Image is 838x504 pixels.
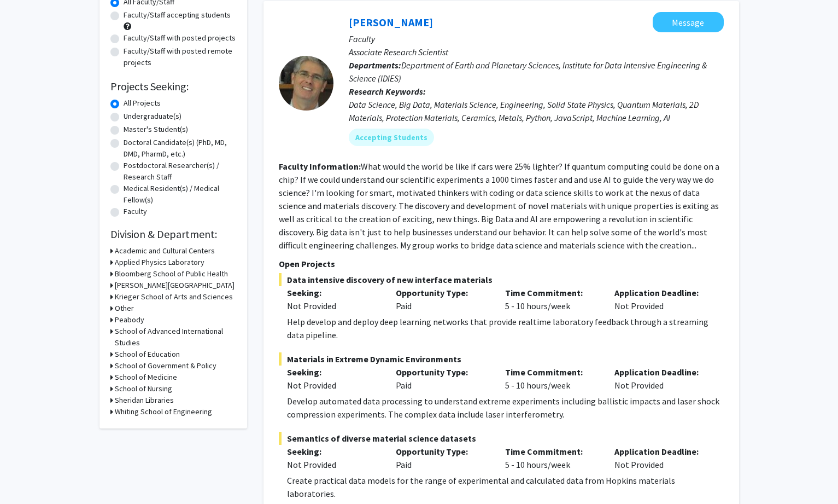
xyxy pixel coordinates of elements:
label: Faculty/Staff accepting students [124,9,231,21]
label: Medical Resident(s) / Medical Fellow(s) [124,183,236,206]
b: Faculty Information: [279,161,361,172]
h3: School of Advanced International Studies [115,326,236,349]
h3: Krieger School of Arts and Sciences [115,291,233,303]
h3: Other [115,303,134,314]
div: Paid [388,366,497,392]
h2: Projects Seeking: [110,80,236,93]
div: 5 - 10 hours/week [497,445,606,471]
div: 5 - 10 hours/week [497,366,606,392]
label: Postdoctoral Researcher(s) / Research Staff [124,160,236,183]
div: Create practical data models for the range of experimental and calculated data from Hopkins mater... [287,474,724,500]
div: Not Provided [606,366,716,392]
label: All Projects [124,97,161,109]
h3: School of Government & Policy [115,360,216,372]
h3: Peabody [115,314,144,326]
p: Opportunity Type: [396,366,489,379]
iframe: Chat [8,455,46,496]
p: Time Commitment: [505,286,598,299]
label: Master's Student(s) [124,124,188,135]
p: Faculty [349,32,724,45]
h3: School of Nursing [115,383,172,395]
h3: Bloomberg School of Public Health [115,268,228,280]
p: Time Commitment: [505,366,598,379]
h3: Whiting School of Engineering [115,406,212,418]
span: Semantics of diverse material science datasets [279,432,724,445]
p: Seeking: [287,366,380,379]
label: Faculty/Staff with posted projects [124,32,236,44]
b: Research Keywords: [349,86,426,97]
span: Materials in Extreme Dynamic Environments [279,352,724,366]
mat-chip: Accepting Students [349,129,434,146]
p: Open Projects [279,257,724,270]
h3: Academic and Cultural Centers [115,245,215,257]
div: Data Science, Big Data, Materials Science, Engineering, Solid State Physics, Quantum Materials, 2... [349,98,724,124]
div: Paid [388,445,497,471]
h3: Applied Physics Laboratory [115,257,204,268]
div: Not Provided [287,379,380,392]
div: Paid [388,286,497,312]
fg-read-more: What would the world be like if cars were 25% lighter? If quantum computing could be done on a ch... [279,161,719,251]
div: Not Provided [606,445,716,471]
div: Develop automated data processing to understand extreme experiments including ballistic impacts a... [287,395,724,421]
label: Doctoral Candidate(s) (PhD, MD, DMD, PharmD, etc.) [124,137,236,160]
p: Application Deadline: [614,286,707,299]
h3: School of Education [115,349,180,360]
h3: School of Medicine [115,372,177,383]
b: Departments: [349,60,401,71]
p: Seeking: [287,286,380,299]
label: Faculty/Staff with posted remote projects [124,45,236,68]
button: Message David Elbert [653,12,724,32]
p: Application Deadline: [614,366,707,379]
p: Opportunity Type: [396,286,489,299]
p: Seeking: [287,445,380,458]
h3: Sheridan Libraries [115,395,174,406]
div: Not Provided [287,299,380,312]
div: Not Provided [287,458,380,471]
span: Data intensive discovery of new interface materials [279,273,724,286]
div: Help develop and deploy deep learning networks that provide realtime laboratory feedback through ... [287,315,724,341]
h3: [PERSON_NAME][GEOGRAPHIC_DATA] [115,280,235,291]
a: [PERSON_NAME] [349,15,433,29]
span: Department of Earth and Planetary Sciences, Institute for Data Intensive Engineering & Science (I... [349,60,707,84]
p: Time Commitment: [505,445,598,458]
label: Undergraduate(s) [124,111,181,122]
h2: Division & Department: [110,228,236,241]
p: Associate Research Scientist [349,45,724,59]
label: Faculty [124,206,147,217]
p: Opportunity Type: [396,445,489,458]
p: Application Deadline: [614,445,707,458]
div: Not Provided [606,286,716,312]
div: 5 - 10 hours/week [497,286,606,312]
